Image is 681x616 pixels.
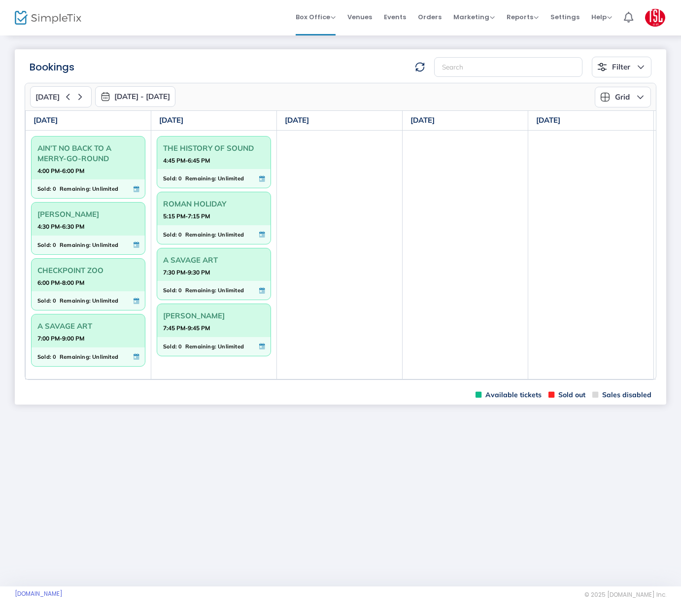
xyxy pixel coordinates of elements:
[347,4,372,30] span: Venues
[163,341,177,352] span: Sold:
[95,86,175,107] button: [DATE] - [DATE]
[218,341,244,352] span: Unlimited
[476,390,542,400] span: Available tickets
[528,111,654,131] th: [DATE]
[548,390,585,400] span: Sold out
[92,351,118,362] span: Unlimited
[37,220,84,233] strong: 4:30 PM-6:30 PM
[53,295,56,306] span: 0
[434,57,582,77] input: Search
[37,206,139,222] span: [PERSON_NAME]
[37,351,51,362] span: Sold:
[296,12,336,22] span: Box Office
[185,341,216,352] span: Remaining:
[163,196,265,211] span: ROMAN HOLIDAY
[218,285,244,296] span: Unlimited
[26,111,151,131] th: [DATE]
[185,173,216,184] span: Remaining:
[60,183,91,194] span: Remaining:
[403,111,528,131] th: [DATE]
[163,266,210,278] strong: 7:30 PM-9:30 PM
[178,173,182,184] span: 0
[15,590,63,598] a: [DOMAIN_NAME]
[60,240,91,250] span: Remaining:
[35,93,60,102] span: [DATE]
[178,341,182,352] span: 0
[507,12,539,22] span: Reports
[163,252,265,268] span: A SAVAGE ART
[550,4,579,30] span: Settings
[163,210,210,222] strong: 5:15 PM-7:15 PM
[415,62,425,72] img: refresh-data
[53,240,56,250] span: 0
[595,87,651,107] button: Grid
[163,173,177,184] span: Sold:
[584,591,666,599] span: © 2025 [DOMAIN_NAME] Inc.
[600,92,610,102] img: grid
[592,57,651,77] button: Filter
[163,322,210,334] strong: 7:45 PM-9:45 PM
[60,351,91,362] span: Remaining:
[185,229,216,240] span: Remaining:
[163,285,177,296] span: Sold:
[178,229,182,240] span: 0
[37,140,139,166] span: AIN’T NO BACK TO A MERRY-GO-ROUND
[37,318,139,334] span: A SAVAGE ART
[101,92,110,102] img: monthly
[163,154,210,167] strong: 4:45 PM-6:45 PM
[53,183,56,194] span: 0
[597,62,607,72] img: filter
[185,285,216,296] span: Remaining:
[591,12,612,22] span: Help
[60,295,91,306] span: Remaining:
[30,60,74,74] m-panel-title: Bookings
[30,86,92,107] button: [DATE]
[384,4,406,30] span: Events
[277,111,403,131] th: [DATE]
[37,332,84,344] strong: 7:00 PM-9:00 PM
[37,276,84,289] strong: 6:00 PM-8:00 PM
[92,295,118,306] span: Unlimited
[92,183,118,194] span: Unlimited
[178,285,182,296] span: 0
[37,183,51,194] span: Sold:
[163,140,265,156] span: THE HISTORY OF SOUND
[151,111,277,131] th: [DATE]
[418,4,442,30] span: Orders
[218,173,244,184] span: Unlimited
[53,351,56,362] span: 0
[163,229,177,240] span: Sold:
[37,165,84,177] strong: 4:00 PM-6:00 PM
[37,295,51,306] span: Sold:
[37,240,51,250] span: Sold:
[37,263,139,278] span: CHECKPOINT ZOO
[92,240,118,250] span: Unlimited
[218,229,244,240] span: Unlimited
[592,390,651,400] span: Sales disabled
[453,12,495,22] span: Marketing
[163,308,265,323] span: [PERSON_NAME]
